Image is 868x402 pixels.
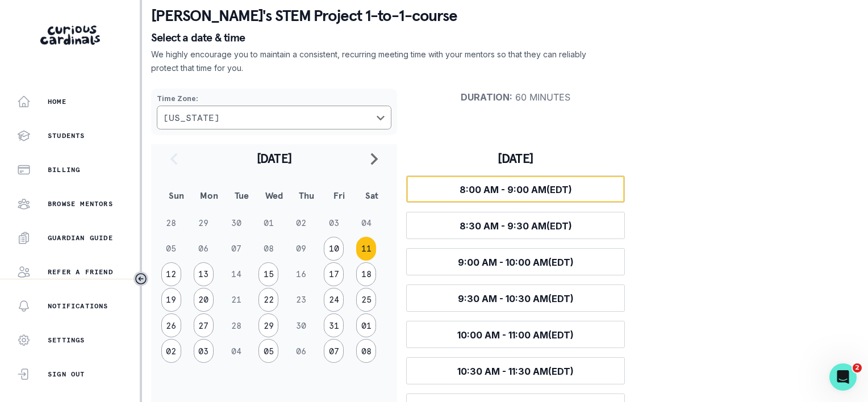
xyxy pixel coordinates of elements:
button: 19 [161,288,181,312]
p: 60 minutes [406,91,625,103]
span: 10:30 AM - 11:30 AM (EDT) [457,366,574,377]
h3: [DATE] [406,150,625,166]
th: Tue [226,181,258,210]
button: 9:30 AM - 10:30 AM(EDT) [406,284,625,312]
button: Choose a timezone [157,106,391,129]
p: Settings [48,336,85,345]
button: 10:30 AM - 11:30 AM(EDT) [406,357,625,384]
p: Home [48,97,66,106]
th: Thu [290,181,323,210]
button: 10:00 AM - 11:00 AM(EDT) [406,321,625,348]
button: 27 [194,313,214,337]
p: Students [48,131,85,140]
button: 13 [194,262,214,286]
button: Toggle sidebar [133,271,148,286]
button: 07 [324,339,344,363]
p: Browse Mentors [48,199,113,208]
button: 01 [356,313,376,337]
button: 15 [258,262,278,286]
span: 10:00 AM - 11:00 AM (EDT) [457,329,574,341]
button: 05 [258,339,278,363]
iframe: Intercom live chat [829,363,857,391]
strong: Duration : [461,91,512,103]
button: 8:00 AM - 9:00 AM(EDT) [406,175,625,203]
button: 17 [324,262,344,286]
p: Select a date & time [151,32,859,43]
button: 25 [356,288,376,312]
img: Curious Cardinals Logo [40,26,100,45]
span: 8:00 AM - 9:00 AM (EDT) [460,184,572,195]
h2: [DATE] [187,150,361,166]
button: 11 [356,237,376,261]
p: Billing [48,165,80,174]
strong: Time Zone : [157,94,198,103]
button: 02 [161,339,181,363]
button: 8:30 AM - 9:30 AM(EDT) [406,212,625,239]
button: 10 [324,237,344,261]
p: Guardian Guide [48,233,113,242]
button: navigate to next month [361,144,388,173]
button: 08 [356,339,376,363]
span: 8:30 AM - 9:30 AM (EDT) [460,220,572,232]
button: 9:00 AM - 10:00 AM(EDT) [406,248,625,275]
button: 20 [194,288,214,312]
button: 24 [324,288,344,312]
p: Refer a friend [48,267,113,277]
button: 31 [324,313,344,337]
th: Fri [323,181,355,210]
p: Sign Out [48,370,85,379]
span: 9:00 AM - 10:00 AM (EDT) [458,257,574,268]
th: Wed [258,181,290,210]
span: 2 [853,363,862,372]
button: 29 [258,313,278,337]
button: 18 [356,262,376,286]
th: Mon [193,181,225,210]
p: Notifications [48,301,108,311]
span: 9:30 AM - 10:30 AM (EDT) [458,293,574,304]
th: Sun [160,181,193,210]
button: 03 [194,339,214,363]
button: 12 [161,262,181,286]
th: Sat [356,181,388,210]
button: 22 [258,288,278,312]
p: We highly encourage you to maintain a consistent, recurring meeting time with your mentors so tha... [151,48,587,75]
button: 26 [161,313,181,337]
p: [PERSON_NAME]'s STEM Project 1-to-1-course [151,5,859,27]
